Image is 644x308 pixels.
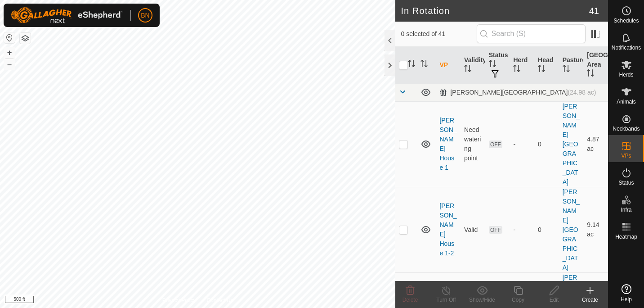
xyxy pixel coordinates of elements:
[563,103,580,186] a: [PERSON_NAME][GEOGRAPHIC_DATA]
[621,153,631,159] span: VPs
[206,296,233,304] a: Contact Us
[461,101,485,187] td: Need watering point
[534,47,559,84] th: Head
[428,296,464,304] div: Turn Off
[612,45,641,50] span: Notifications
[536,296,572,304] div: Edit
[4,59,15,70] button: –
[513,140,531,149] div: -
[4,47,15,58] button: +
[568,89,596,96] span: (24.98 ac)
[538,66,545,73] p-sorticon: Activate to sort
[583,187,608,272] td: 9.14 ac
[510,47,534,84] th: Herd
[589,4,599,18] span: 41
[534,101,559,187] td: 0
[617,99,636,104] span: Animals
[534,187,559,272] td: 0
[461,187,485,272] td: Valid
[439,202,456,257] a: [PERSON_NAME] House 1-2
[563,188,580,271] a: [PERSON_NAME][GEOGRAPHIC_DATA]
[500,296,536,304] div: Copy
[141,11,149,20] span: BN
[401,5,589,16] h2: In Rotation
[587,71,594,78] p-sorticon: Activate to sort
[559,47,584,84] th: Pasture
[489,61,496,68] p-sorticon: Activate to sort
[408,61,415,68] p-sorticon: Activate to sort
[401,29,476,39] span: 0 selected of 41
[489,226,502,234] span: OFF
[464,66,471,73] p-sorticon: Activate to sort
[420,61,428,68] p-sorticon: Activate to sort
[436,47,461,84] th: VP
[583,101,608,187] td: 4.87 ac
[162,296,196,304] a: Privacy Policy
[4,32,15,43] button: Reset Map
[11,7,123,23] img: Gallagher Logo
[513,225,531,235] div: -
[583,47,608,84] th: [GEOGRAPHIC_DATA] Area
[572,296,608,304] div: Create
[621,207,631,213] span: Infra
[461,47,485,84] th: Validity
[489,140,502,148] span: OFF
[613,18,639,23] span: Schedules
[563,66,570,73] p-sorticon: Activate to sort
[618,180,634,186] span: Status
[615,234,637,240] span: Heatmap
[402,297,418,303] span: Delete
[439,89,596,96] div: [PERSON_NAME][GEOGRAPHIC_DATA]
[464,296,500,304] div: Show/Hide
[608,281,644,306] a: Help
[619,72,633,77] span: Herds
[513,66,520,73] p-sorticon: Activate to sort
[439,117,456,171] a: [PERSON_NAME] House 1
[621,297,632,302] span: Help
[485,47,510,84] th: Status
[477,24,586,43] input: Search (S)
[613,126,640,131] span: Neckbands
[20,33,31,44] button: Map Layers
